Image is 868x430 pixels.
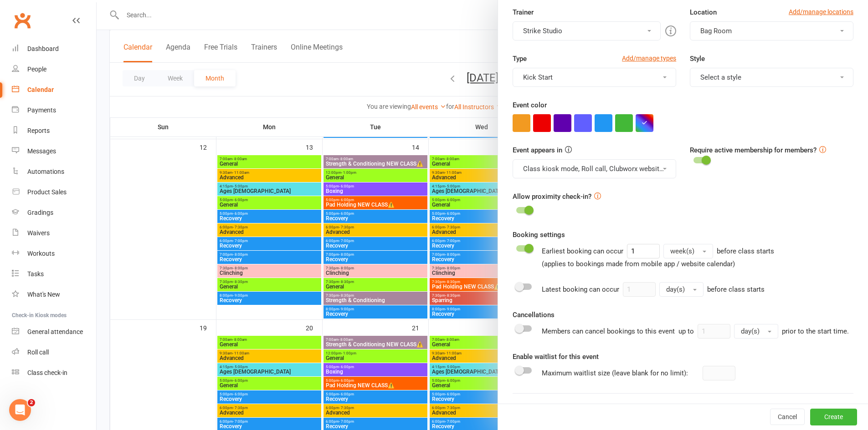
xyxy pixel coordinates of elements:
[734,324,778,339] button: day(s)
[678,324,778,339] div: up to
[513,229,565,240] label: Booking settings
[12,322,96,342] a: General attendance kiosk mode
[513,145,562,156] label: Event appears in
[12,363,96,383] a: Class kiosk mode
[27,106,56,114] div: Payments
[513,100,547,111] label: Event color
[707,285,765,293] span: before class starts
[542,368,688,379] div: Maximum waitlist size (leave blank for no limit):
[690,53,705,64] label: Style
[27,209,53,216] div: Gradings
[27,270,44,278] div: Tasks
[542,324,849,339] div: Members can cancel bookings to this event
[27,188,67,196] div: Product Sales
[12,342,96,363] a: Roll call
[27,250,55,257] div: Workouts
[513,7,534,18] label: Trainer
[27,168,64,175] div: Automations
[513,159,676,178] button: Class kiosk mode, Roll call, Clubworx website calendar and Mobile app
[659,282,704,297] button: day(s)
[27,45,59,52] div: Dashboard
[12,80,96,100] a: Calendar
[12,141,96,162] a: Messages
[670,247,694,255] span: week(s)
[27,291,60,298] div: What's New
[27,328,83,335] div: General attendance
[513,191,591,202] label: Allow proximity check-in?
[782,327,849,335] span: prior to the start time.
[741,327,760,335] span: day(s)
[12,202,96,223] a: Gradings
[513,351,599,362] label: Enable waitlist for this event
[513,21,661,40] button: Strike Studio
[12,39,96,59] a: Dashboard
[690,146,817,154] label: Require active membership for members?
[12,264,96,284] a: Tasks
[27,369,67,376] div: Class check-in
[27,349,49,356] div: Roll call
[27,66,46,73] div: People
[690,68,853,87] button: Select a style
[28,399,35,406] span: 2
[12,284,96,305] a: What's New
[690,21,853,40] button: Bag Room
[666,285,685,293] span: day(s)
[12,100,96,121] a: Payments
[622,53,676,63] a: Add/manage types
[27,147,56,155] div: Messages
[12,121,96,141] a: Reports
[513,53,527,64] label: Type
[542,244,774,269] div: Earliest booking can occur
[11,9,34,32] a: Clubworx
[27,86,54,93] div: Calendar
[27,229,50,237] div: Waivers
[513,68,676,87] button: Kick Start
[690,7,717,18] label: Location
[12,223,96,243] a: Waivers
[700,27,732,35] span: Bag Room
[12,59,96,80] a: People
[513,309,555,320] label: Cancellations
[12,182,96,202] a: Product Sales
[663,244,713,258] button: week(s)
[770,409,805,425] button: Cancel
[9,399,31,421] iframe: Intercom live chat
[789,7,853,17] a: Add/manage locations
[12,243,96,264] a: Workouts
[810,409,857,425] button: Create
[27,127,50,134] div: Reports
[542,282,765,297] div: Latest booking can occur
[12,162,96,182] a: Automations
